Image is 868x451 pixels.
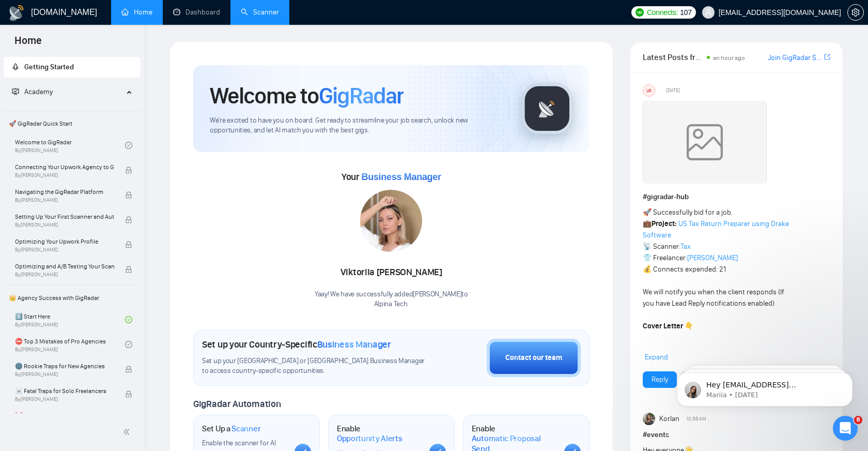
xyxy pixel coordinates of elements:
span: check-circle [125,142,132,149]
a: 1️⃣ Start HereBy[PERSON_NAME] [15,308,125,331]
span: 8 [854,416,862,424]
a: setting [847,8,864,17]
span: Navigating the GigRadar Platform [15,187,114,197]
span: By [PERSON_NAME] [15,222,114,228]
img: upwork-logo.png [636,8,644,17]
span: By [PERSON_NAME] [15,247,114,253]
a: searchScanner [241,8,279,17]
h1: # gigradar-hub [643,191,830,203]
span: 👑 Agency Success with GigRadar [5,288,139,308]
span: lock [125,216,132,223]
a: dashboardDashboard [173,8,220,17]
span: rocket [12,63,19,70]
img: logo [8,5,25,21]
a: Welcome to GigRadarBy[PERSON_NAME] [15,134,125,157]
div: US [643,85,655,96]
span: Business Manager [361,172,441,182]
span: Academy [12,87,53,96]
iframe: Intercom live chat [833,416,858,441]
span: Opportunity Alerts [337,433,402,444]
span: Business Manager [317,339,391,350]
span: Korlan [659,413,679,425]
span: fund-projection-screen [12,88,19,95]
a: Join GigRadar Slack Community [768,52,822,64]
span: By [PERSON_NAME] [15,272,114,278]
span: Optimizing and A/B Testing Your Scanner for Better Results [15,261,114,272]
a: homeHome [121,8,152,17]
img: 1686859828830-18.jpg [360,190,422,252]
span: user [705,9,712,16]
img: weqQh+iSagEgQAAAABJRU5ErkJggg== [643,101,767,184]
span: check-circle [125,316,132,323]
span: Academy [24,87,53,96]
span: export [824,53,830,61]
a: export [824,52,830,62]
span: Connecting Your Upwork Agency to GigRadar [15,162,114,172]
span: Home [6,33,50,55]
li: Getting Started [4,57,141,78]
span: [DATE] [666,86,680,95]
span: ☠️ Fatal Traps for Solo Freelancers [15,386,114,396]
span: Set up your [GEOGRAPHIC_DATA] or [GEOGRAPHIC_DATA] Business Manager to access country-specific op... [202,356,429,376]
strong: Project: [652,219,677,228]
button: Contact our team [487,339,581,377]
span: GigRadar [319,82,404,110]
button: Reply [643,371,677,388]
span: lock [125,167,132,174]
span: By [PERSON_NAME] [15,197,114,203]
span: lock [125,390,132,398]
span: We're excited to have you on board. Get ready to streamline your job search, unlock new opportuni... [210,116,505,136]
span: ❌ How to get banned on Upwork [15,411,114,421]
h1: # events [643,429,830,441]
strong: Cover Letter 👇 [643,322,693,330]
h1: Set up your Country-Specific [202,339,391,350]
span: lock [125,191,132,199]
span: Setting Up Your First Scanner and Auto-Bidder [15,212,114,222]
button: setting [847,4,864,21]
a: ⛔ Top 3 Mistakes of Pro AgenciesBy[PERSON_NAME] [15,333,125,356]
span: lock [125,266,132,273]
span: 🚀 GigRadar Quick Start [5,113,139,134]
span: check-circle [125,341,132,348]
span: double-left [123,427,133,437]
span: lock [125,366,132,373]
span: an hour ago [713,54,745,62]
span: Connects: [647,7,678,18]
div: Contact our team [505,352,562,364]
span: Getting Started [24,63,74,71]
a: [PERSON_NAME] [687,253,738,262]
span: Optimizing Your Upwork Profile [15,236,114,247]
span: Latest Posts from the GigRadar Community [643,51,704,64]
img: gigradar-logo.png [521,83,573,134]
span: By [PERSON_NAME] [15,396,114,402]
div: Viktoriia [PERSON_NAME] [315,264,468,281]
span: lock [125,241,132,248]
div: Yaay! We have successfully added [PERSON_NAME] to [315,290,468,309]
span: GigRadar Automation [193,398,281,410]
p: Alpina Tech . [315,299,468,309]
h1: Welcome to [210,82,404,110]
img: Korlan [643,413,655,425]
span: Expand [645,353,668,362]
span: 🌚 Rookie Traps for New Agencies [15,361,114,371]
span: By [PERSON_NAME] [15,172,114,178]
h1: Enable [337,424,421,444]
span: Scanner [231,424,260,434]
h1: Set Up a [202,424,260,434]
iframe: Intercom notifications message [661,351,868,423]
span: 107 [680,7,691,18]
a: US Tax Return Preparer using Drake Software [643,219,789,239]
a: Tax [680,242,691,251]
span: Your [342,171,441,183]
a: Reply [652,374,668,385]
span: By [PERSON_NAME] [15,371,114,378]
